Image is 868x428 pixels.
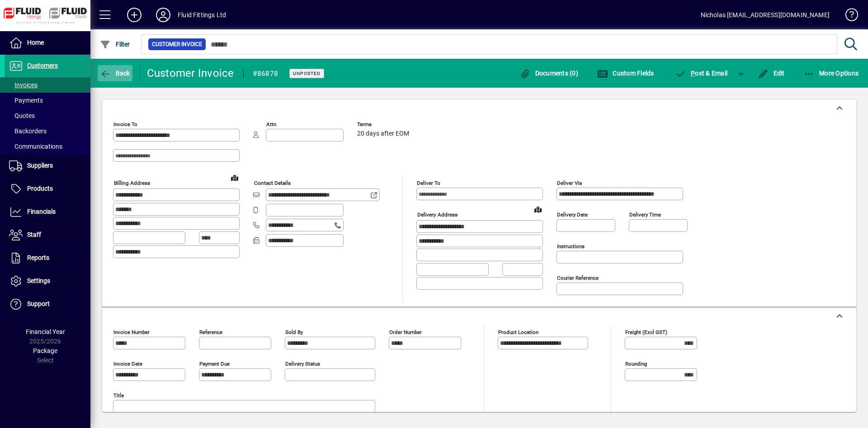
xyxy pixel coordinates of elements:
span: Customers [27,62,58,69]
span: Suppliers [27,162,53,169]
span: Financial Year [26,328,65,335]
a: Settings [5,270,90,292]
span: Payments [9,97,43,104]
div: Fluid Fittings Ltd [178,8,226,22]
a: Invoices [5,77,90,93]
mat-label: Deliver To [417,180,440,186]
mat-label: Delivery time [629,212,661,218]
button: Edit [755,65,787,81]
span: Reports [27,254,49,261]
span: Invoices [9,81,38,89]
button: Custom Fields [595,65,656,81]
mat-label: Rounding [625,361,647,367]
a: Quotes [5,108,90,123]
mat-label: Order number [389,329,422,335]
span: Support [27,300,50,307]
div: #86878 [253,66,278,81]
mat-label: Reference [199,329,222,335]
span: Staff [27,231,41,238]
button: Post & Email [671,65,732,81]
a: View on map [227,170,242,185]
div: Customer Invoice [147,66,234,80]
span: Unposted [293,71,321,76]
button: Filter [98,36,132,52]
mat-label: Delivery date [557,212,588,218]
span: P [691,70,695,77]
a: Home [5,32,90,54]
span: Customer Invoice [152,40,202,49]
a: Reports [5,247,90,269]
a: Communications [5,139,90,154]
span: Communications [9,143,62,150]
mat-label: Freight (excl GST) [625,329,667,335]
mat-label: Courier Reference [557,275,599,281]
a: Backorders [5,123,90,139]
a: Support [5,293,90,315]
span: Back [100,70,130,77]
span: More Options [804,70,859,77]
mat-label: Delivery status [285,361,320,367]
mat-label: Invoice To [113,121,137,127]
div: Nicholas [EMAIL_ADDRESS][DOMAIN_NAME] [701,8,830,22]
app-page-header-button: Back [90,65,140,81]
mat-label: Attn [266,121,276,127]
span: Quotes [9,112,35,119]
span: Custom Fields [597,70,654,77]
span: Documents (0) [519,70,578,77]
span: ost & Email [675,70,728,77]
a: Payments [5,93,90,108]
a: Suppliers [5,155,90,177]
span: Financials [27,208,56,215]
a: Financials [5,201,90,223]
span: Settings [27,277,50,284]
mat-label: Instructions [557,243,585,249]
span: Edit [758,70,785,77]
mat-label: Payment due [199,361,230,367]
mat-label: Invoice date [113,361,142,367]
span: Package [33,347,57,354]
button: Profile [149,7,178,23]
a: Products [5,178,90,200]
a: Staff [5,224,90,246]
span: Backorders [9,127,47,135]
span: Terms [357,122,411,127]
span: 20 days after EOM [357,130,409,137]
button: Back [98,65,132,81]
mat-label: Invoice number [113,329,150,335]
mat-label: Sold by [285,329,303,335]
a: View on map [531,202,545,216]
mat-label: Product location [498,329,538,335]
button: Documents (0) [517,65,580,81]
button: More Options [802,65,861,81]
mat-label: Title [113,392,124,399]
mat-label: Deliver via [557,180,582,186]
a: Knowledge Base [839,2,857,31]
span: Filter [100,41,130,48]
span: Products [27,185,53,192]
button: Add [120,7,149,23]
span: Home [27,39,44,46]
